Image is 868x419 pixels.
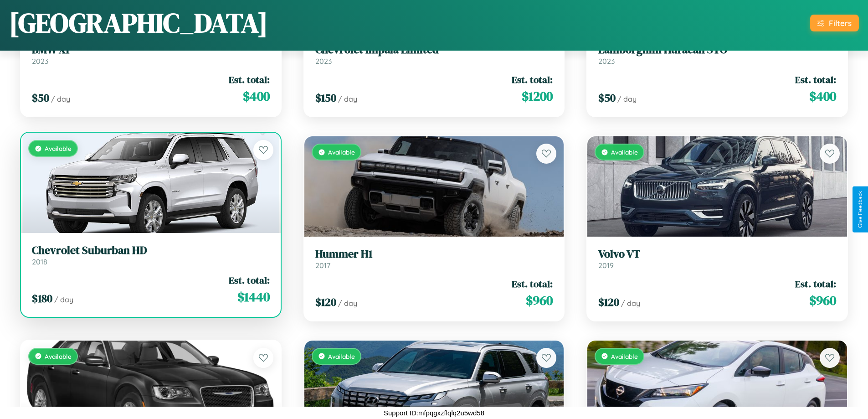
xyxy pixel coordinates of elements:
[243,87,270,105] span: $ 400
[810,15,859,31] button: Filters
[32,244,270,257] h3: Chevrolet Suburban HD
[598,43,836,57] h3: Lamborghini Huracan STO
[32,244,270,266] a: Chevrolet Suburban HD2018
[522,87,553,105] span: $ 1200
[315,43,553,66] a: Chevrolet Impala Limited2023
[857,191,863,228] div: Give Feedback
[315,295,336,310] span: $ 120
[315,90,336,105] span: $ 150
[9,4,268,41] h1: [GEOGRAPHIC_DATA]
[32,257,47,266] span: 2018
[338,299,357,308] span: / day
[598,261,614,270] span: 2019
[315,57,332,66] span: 2023
[229,274,270,287] span: Est. total:
[237,288,270,306] span: $ 1440
[32,291,52,306] span: $ 180
[795,277,836,290] span: Est. total:
[45,145,72,152] span: Available
[328,148,355,156] span: Available
[315,248,553,270] a: Hummer H12017
[45,352,72,360] span: Available
[229,73,270,86] span: Est. total:
[315,261,330,270] span: 2017
[809,291,836,310] span: $ 960
[338,94,357,103] span: / day
[328,352,355,360] span: Available
[598,295,619,310] span: $ 120
[611,148,638,156] span: Available
[526,291,553,310] span: $ 960
[315,43,553,57] h3: Chevrolet Impala Limited
[829,18,852,28] div: Filters
[598,90,616,105] span: $ 50
[795,73,836,86] span: Est. total:
[315,248,553,261] h3: Hummer H1
[32,90,49,105] span: $ 50
[512,277,553,290] span: Est. total:
[598,248,836,261] h3: Volvo VT
[32,57,48,66] span: 2023
[611,352,638,360] span: Available
[809,87,836,105] span: $ 400
[32,43,270,66] a: BMW X12023
[384,407,484,419] p: Support ID: mfpqgxzflqlq2u5wd58
[617,94,637,103] span: / day
[598,248,836,270] a: Volvo VT2019
[54,295,73,304] span: / day
[598,57,615,66] span: 2023
[598,43,836,66] a: Lamborghini Huracan STO2023
[512,73,553,86] span: Est. total:
[621,299,640,308] span: / day
[51,94,70,103] span: / day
